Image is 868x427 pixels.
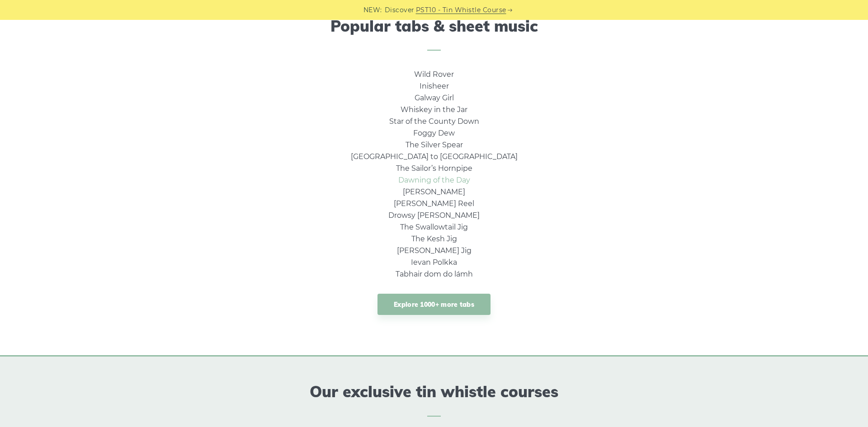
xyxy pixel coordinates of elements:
[398,176,470,184] a: Dawning of the Day
[411,235,457,243] a: The Kesh Jig
[411,258,457,267] a: Ievan Polkka
[389,117,479,126] a: Star of the County Down
[394,199,474,208] a: [PERSON_NAME] Reel
[351,152,518,161] a: [GEOGRAPHIC_DATA] to [GEOGRAPHIC_DATA]
[415,94,454,102] a: Galway Girl
[406,141,463,149] a: The Silver Spear
[388,211,480,220] a: Drowsy [PERSON_NAME]
[397,246,472,255] a: [PERSON_NAME] Jig
[401,105,467,114] a: Whiskey in the Jar
[414,70,454,79] a: Wild Rover
[420,82,449,90] a: Inisheer
[403,188,465,196] a: [PERSON_NAME]
[396,270,473,278] a: Tabhair dom do lámh
[416,5,506,15] a: PST10 - Tin Whistle Course
[385,5,415,15] span: Discover
[363,5,382,15] span: NEW:
[179,383,689,417] h2: Our exclusive tin whistle courses
[377,294,491,315] a: Explore 1000+ more tabs
[179,17,689,51] h2: Popular tabs & sheet music
[413,129,455,137] a: Foggy Dew
[400,223,468,231] a: The Swallowtail Jig
[396,164,472,173] a: The Sailor’s Hornpipe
